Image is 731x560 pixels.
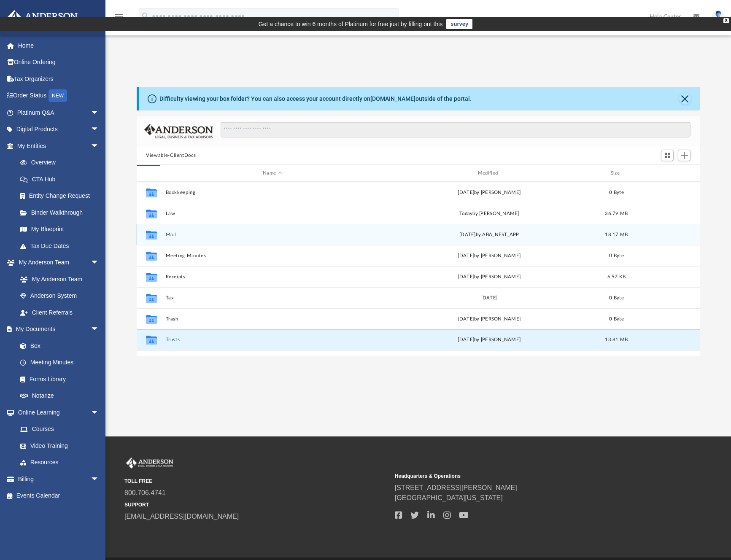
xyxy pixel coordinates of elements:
a: menu [114,16,124,22]
span: arrow_drop_down [91,321,108,338]
span: today [459,211,472,216]
button: Receipts [166,274,379,280]
div: Modified [383,170,596,177]
button: Bookkeeping [166,190,379,195]
a: Online Ordering [6,54,112,71]
div: [DATE] [383,294,596,302]
span: arrow_drop_down [91,404,108,421]
button: Add [678,150,691,162]
button: Trusts [166,337,379,342]
a: [GEOGRAPHIC_DATA][US_STATE] [395,494,503,501]
div: Difficulty viewing your box folder? You can also access your account directly on outside of the p... [159,94,472,103]
a: 800.706.4741 [124,489,166,496]
span: 0 Byte [609,317,624,321]
button: Close [679,93,691,105]
button: Meeting Minutes [166,253,379,258]
a: My Entitiesarrow_drop_down [6,137,112,154]
button: Viewable-ClientDocs [146,152,196,159]
a: Video Training [12,437,103,454]
div: grid [137,182,700,356]
button: Trash [166,316,379,322]
img: User Pic [712,11,725,23]
span: 0 Byte [609,296,624,300]
span: arrow_drop_down [91,471,108,488]
a: Binder Walkthrough [12,204,112,221]
a: Online Learningarrow_drop_down [6,404,108,421]
img: Anderson Advisors Platinum Portal [4,10,80,27]
small: SUPPORT [124,501,389,509]
div: [DATE] by [PERSON_NAME] [383,189,596,197]
i: search [141,11,150,21]
button: Switch to Grid View [661,150,674,162]
span: arrow_drop_down [91,121,108,138]
span: 13.81 MB [605,337,628,342]
a: My Anderson Team [12,271,103,288]
i: menu [114,12,124,22]
small: Headquarters & Operations [395,472,659,480]
a: Meeting Minutes [12,354,108,371]
div: [DATE] by ABA_NEST_APP [383,231,596,239]
span: 36.79 MB [605,211,628,216]
div: [DATE] by [PERSON_NAME] [383,273,596,281]
a: CTA Hub [12,171,112,188]
a: Home [6,37,112,54]
a: survey [446,19,472,29]
div: Get a chance to win 6 months of Platinum for free just by filling out this [259,19,443,29]
a: Digital Productsarrow_drop_down [6,121,112,138]
small: TOLL FREE [124,477,389,485]
input: Search files and folders [221,122,691,138]
div: [DATE] by [PERSON_NAME] [383,315,596,323]
a: Tax Due Dates [12,237,112,254]
span: 0 Byte [609,190,624,195]
a: My Anderson Teamarrow_drop_down [6,254,108,271]
span: 18.17 MB [605,232,628,237]
button: Tax [166,295,379,301]
a: Overview [12,154,112,171]
div: Size [600,170,634,177]
a: Billingarrow_drop_down [6,471,112,487]
button: Mail [166,232,379,237]
div: [DATE] by [PERSON_NAME] [383,252,596,260]
div: NEW [49,89,67,102]
a: Client Referrals [12,304,108,321]
a: Notarize [12,388,108,404]
a: Order StatusNEW [6,87,112,105]
a: Tax Organizers [6,70,112,87]
a: Events Calendar [6,487,112,504]
a: My Blueprint [12,221,108,238]
div: by [PERSON_NAME] [383,210,596,218]
a: Entity Change Request [12,188,112,205]
a: Box [12,337,103,354]
a: Resources [12,454,108,471]
div: id [637,170,696,177]
span: 0 Byte [609,253,624,258]
img: Anderson Advisors Platinum Portal [124,458,175,468]
a: Anderson System [12,288,108,304]
a: Courses [12,421,108,438]
span: arrow_drop_down [91,104,108,121]
button: Law [166,211,379,216]
div: [DATE] by [PERSON_NAME] [383,336,596,344]
span: arrow_drop_down [91,254,108,272]
span: 6.57 KB [607,275,626,279]
a: My Documentsarrow_drop_down [6,321,108,338]
div: id [140,170,162,177]
a: [STREET_ADDRESS][PERSON_NAME] [395,484,517,491]
a: Forms Library [12,371,103,388]
a: [DOMAIN_NAME] [370,95,415,102]
div: close [723,18,729,23]
a: Platinum Q&Aarrow_drop_down [6,104,112,121]
div: Name [165,170,379,177]
span: arrow_drop_down [91,137,108,155]
a: [EMAIL_ADDRESS][DOMAIN_NAME] [124,513,239,520]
